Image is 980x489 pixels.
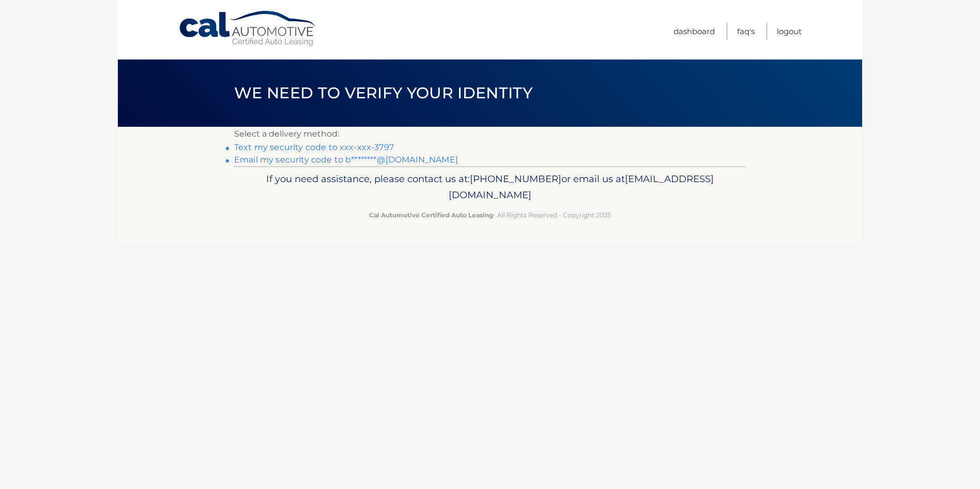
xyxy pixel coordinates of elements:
[234,142,394,152] a: Text my security code to xxx-xxx-3797
[234,127,746,141] p: Select a delivery method:
[369,211,493,219] strong: Cal Automotive Certified Auto Leasing
[470,173,561,185] span: [PHONE_NUMBER]
[234,83,532,102] span: We need to verify your identity
[241,171,739,204] p: If you need assistance, please contact us at: or email us at
[673,23,715,40] a: Dashboard
[178,10,318,47] a: Cal Automotive
[737,23,755,40] a: FAQ's
[777,23,802,40] a: Logout
[241,210,739,220] p: - All Rights Reserved - Copyright 2025
[234,155,458,165] a: Email my security code to b********@[DOMAIN_NAME]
